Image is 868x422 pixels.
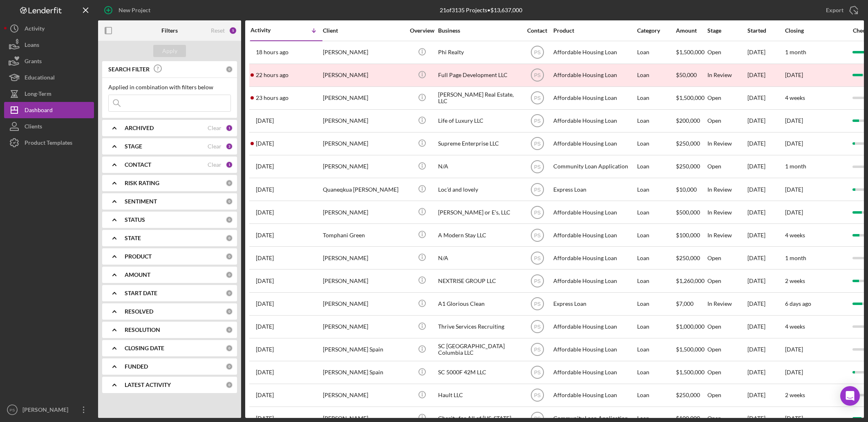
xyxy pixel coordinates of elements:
[125,290,157,296] b: START DATE
[125,382,171,388] b: LATEST ACTIVITY
[256,232,274,239] time: 2025-07-31 12:08
[747,247,784,269] div: [DATE]
[438,270,520,292] div: NEXTRISE GROUP LLC
[125,217,145,223] b: STATUS
[676,293,707,315] div: $7,000
[747,384,784,406] div: [DATE]
[438,224,520,246] div: A Modern Stay LLC
[438,362,520,383] div: SC 5000F 42M LLC
[125,198,157,205] b: SENTIMENT
[676,247,707,269] div: $250,000
[323,179,405,200] div: Quaneqkua [PERSON_NAME]
[256,117,274,124] time: 2025-08-13 13:05
[785,277,805,284] time: 2 weeks
[256,163,274,170] time: 2025-08-05 02:39
[125,125,154,131] b: ARCHIVED
[108,84,231,91] div: Applied in combination with filters below
[4,20,94,37] button: Activity
[637,316,675,338] div: Loan
[226,161,233,168] div: 1
[25,86,51,104] div: Long-Term
[256,255,274,261] time: 2025-07-30 08:42
[226,363,233,370] div: 0
[226,253,233,260] div: 0
[438,133,520,155] div: Supreme Enterprise LLC
[323,362,405,383] div: [PERSON_NAME] Spain
[676,201,707,223] div: $500,000
[707,316,747,338] div: Open
[785,415,803,422] time: [DATE]
[125,253,152,260] b: PRODUCT
[785,186,803,193] time: [DATE]
[637,270,675,292] div: Loan
[438,110,520,132] div: Life of Luxury LLC
[553,64,635,86] div: Affordable Housing Loan
[553,179,635,200] div: Express Loan
[323,201,405,223] div: [PERSON_NAME]
[747,133,784,155] div: [DATE]
[785,323,805,330] time: 4 weeks
[637,133,675,155] div: Loan
[119,2,150,18] div: New Project
[553,247,635,269] div: Affordable Housing Loan
[125,272,150,278] b: AMOUNT
[4,402,94,418] button: PS[PERSON_NAME]
[229,27,237,35] div: 5
[4,102,94,118] button: Dashboard
[522,27,553,34] div: Contact
[747,293,784,315] div: [DATE]
[707,64,747,86] div: In Review
[676,27,707,34] div: Amount
[4,53,94,69] a: Grants
[676,87,707,109] div: $1,500,000
[10,408,15,412] text: PS
[534,118,540,124] text: PS
[226,234,233,242] div: 0
[125,345,164,351] b: CLOSING DATE
[125,308,153,315] b: RESOLVED
[707,247,747,269] div: Open
[707,87,747,109] div: Open
[785,49,806,55] time: 1 month
[707,179,747,200] div: In Review
[125,327,160,333] b: RESOLUTION
[676,339,707,360] div: $1,500,000
[226,289,233,297] div: 0
[637,64,675,86] div: Loan
[440,7,522,13] div: 21 of 3135 Projects • $13,637,000
[553,270,635,292] div: Affordable Housing Loan
[637,179,675,200] div: Loan
[438,293,520,315] div: A1 Glorious Clean
[208,125,221,131] div: Clear
[256,186,274,193] time: 2025-08-04 22:16
[534,370,540,376] text: PS
[323,110,405,132] div: [PERSON_NAME]
[676,316,707,338] div: $1,000,000
[4,118,94,135] a: Clients
[676,156,707,177] div: $250,000
[785,71,803,78] time: [DATE]
[818,2,864,18] button: Export
[438,27,520,34] div: Business
[707,27,747,34] div: Stage
[637,247,675,269] div: Loan
[637,339,675,360] div: Loan
[707,133,747,155] div: In Review
[707,110,747,132] div: Open
[256,95,289,101] time: 2025-08-13 14:22
[747,316,784,338] div: [DATE]
[256,140,274,147] time: 2025-08-05 19:57
[438,201,520,223] div: [PERSON_NAME] or E's, LLC
[747,110,784,132] div: [DATE]
[707,224,747,246] div: In Review
[407,27,437,34] div: Overview
[226,179,233,187] div: 0
[534,393,540,398] text: PS
[676,362,707,383] div: $1,500,000
[4,69,94,86] a: Educational
[707,384,747,406] div: Open
[747,179,784,200] div: [DATE]
[826,2,843,18] div: Export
